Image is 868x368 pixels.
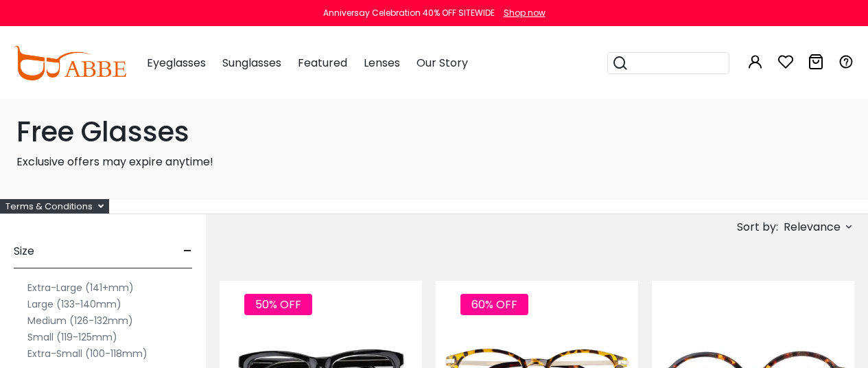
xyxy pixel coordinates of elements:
span: - [183,235,192,268]
label: Medium (126-132mm) [27,312,133,329]
h1: Free Glasses [16,115,852,148]
span: Featured [298,55,347,71]
div: Shop now [504,7,546,19]
label: Large (133-140mm) [27,296,121,312]
div: Anniversay Celebration 40% OFF SITEWIDE [323,7,495,19]
span: Sunglasses [222,55,281,71]
img: abbeglasses.com [14,46,126,80]
span: 50% OFF [244,294,312,315]
span: Eyeglasses [147,55,206,71]
label: Small (119-125mm) [27,329,117,345]
label: Extra-Small (100-118mm) [27,345,148,362]
a: Shop now [497,7,546,19]
p: Exclusive offers may expire anytime! [16,154,852,170]
span: Size [14,235,34,268]
span: 60% OFF [460,294,528,315]
span: Relevance [784,215,841,240]
span: Our Story [417,55,468,71]
label: Extra-Large (141+mm) [27,279,134,296]
span: Sort by: [737,219,778,235]
span: Lenses [364,55,400,71]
